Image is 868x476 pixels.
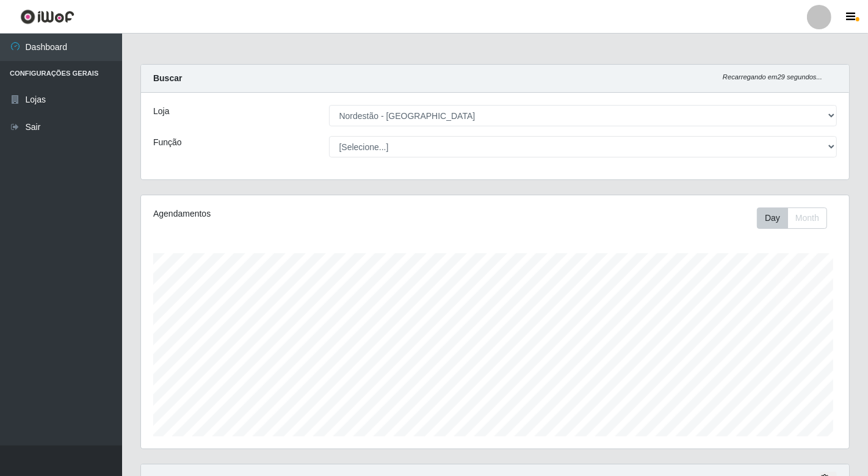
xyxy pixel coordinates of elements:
div: First group [757,207,827,229]
div: Toolbar with button groups [757,207,837,229]
label: Loja [153,105,169,118]
label: Função [153,136,182,149]
button: Day [757,207,788,229]
button: Month [787,207,827,229]
strong: Buscar [153,73,182,83]
div: Agendamentos [153,207,427,220]
img: CoreUI Logo [20,9,74,24]
i: Recarregando em 29 segundos... [723,73,822,81]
